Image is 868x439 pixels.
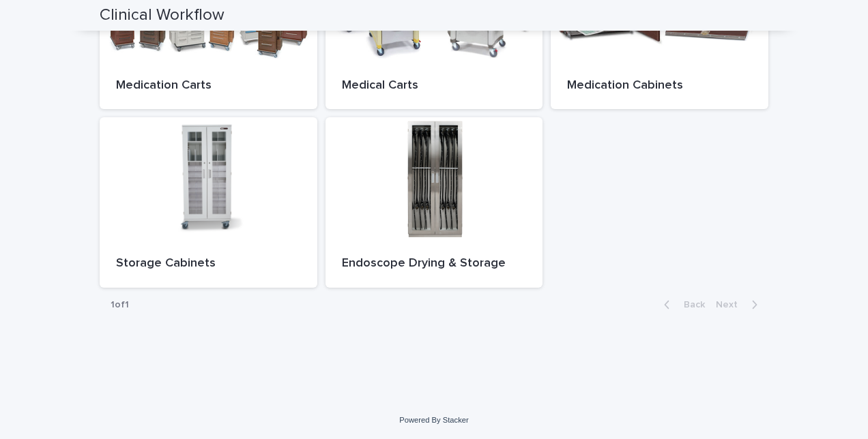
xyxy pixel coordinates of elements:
span: Back [676,300,705,309]
p: Medication Cabinets [567,78,752,93]
a: Storage Cabinets [100,117,317,288]
a: Endoscope Drying & Storage [325,117,543,288]
a: Powered By Stacker [399,416,468,424]
button: Back [653,299,710,311]
h2: Clinical Workflow [100,5,225,25]
button: Next [710,299,768,311]
span: Next [716,300,746,309]
p: Endoscope Drying & Storage [342,256,527,271]
p: 1 of 1 [100,288,140,322]
p: Storage Cabinets [116,256,301,271]
p: Medical Carts [342,78,527,93]
p: Medication Carts [116,78,301,93]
